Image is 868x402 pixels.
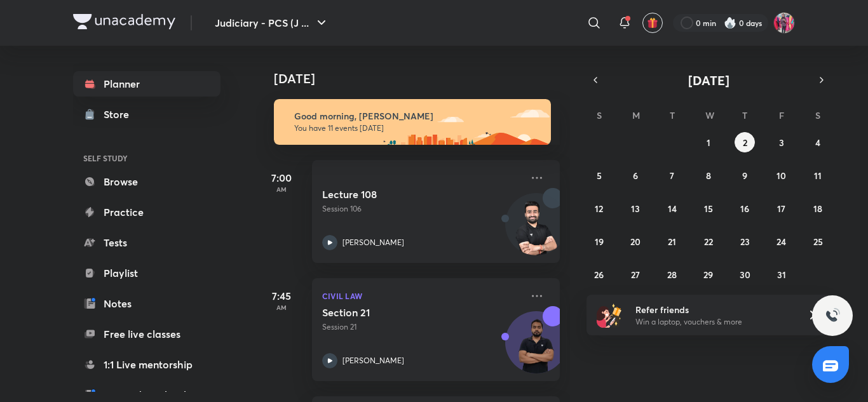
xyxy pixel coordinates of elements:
[688,72,729,89] span: [DATE]
[594,269,604,281] abbr: October 26, 2025
[589,198,609,218] button: October 12, 2025
[322,203,522,215] p: Session 106
[815,137,820,149] abbr: October 4, 2025
[771,231,792,251] button: October 24, 2025
[779,137,784,149] abbr: October 3, 2025
[743,137,747,149] abbr: October 2, 2025
[631,203,640,215] abbr: October 13, 2025
[597,109,602,121] abbr: Sunday
[73,199,220,225] a: Practice
[73,147,220,169] h6: SELF STUDY
[808,132,828,152] button: October 4, 2025
[647,17,658,29] img: avatar
[342,237,404,248] p: [PERSON_NAME]
[662,198,682,218] button: October 14, 2025
[740,269,750,281] abbr: October 30, 2025
[670,170,674,182] abbr: October 7, 2025
[294,111,539,122] h6: Good morning, [PERSON_NAME]
[662,231,682,251] button: October 21, 2025
[703,269,713,281] abbr: October 29, 2025
[742,170,747,182] abbr: October 9, 2025
[825,308,840,323] img: ttu
[707,137,710,149] abbr: October 1, 2025
[698,132,719,152] button: October 1, 2025
[698,198,719,218] button: October 15, 2025
[776,170,786,182] abbr: October 10, 2025
[771,132,792,152] button: October 3, 2025
[735,198,755,218] button: October 16, 2025
[662,165,682,185] button: October 7, 2025
[625,198,646,218] button: October 13, 2025
[73,260,220,286] a: Playlist
[274,71,573,86] h4: [DATE]
[256,288,307,304] h5: 7:45
[635,316,792,328] p: Win a laptop, vouchers & more
[742,109,747,121] abbr: Thursday
[814,170,822,182] abbr: October 11, 2025
[294,123,539,133] p: You have 11 events [DATE]
[256,185,307,193] p: AM
[506,318,567,379] img: Avatar
[73,291,220,316] a: Notes
[73,14,175,29] img: Company Logo
[73,102,220,127] a: Store
[771,198,792,218] button: October 17, 2025
[597,302,622,328] img: referral
[625,264,646,285] button: October 27, 2025
[705,109,714,121] abbr: Wednesday
[256,304,307,311] p: AM
[631,269,640,281] abbr: October 27, 2025
[73,352,220,377] a: 1:1 Live mentorship
[667,269,677,281] abbr: October 28, 2025
[73,169,220,194] a: Browse
[777,269,786,281] abbr: October 31, 2025
[704,203,713,215] abbr: October 15, 2025
[73,71,220,97] a: Planner
[589,165,609,185] button: October 5, 2025
[771,264,792,285] button: October 31, 2025
[740,236,750,248] abbr: October 23, 2025
[698,231,719,251] button: October 22, 2025
[706,170,711,182] abbr: October 8, 2025
[670,109,675,121] abbr: Tuesday
[73,230,220,255] a: Tests
[73,321,220,347] a: Free live classes
[698,264,719,285] button: October 29, 2025
[704,236,713,248] abbr: October 22, 2025
[724,17,736,29] img: streak
[735,132,755,152] button: October 2, 2025
[630,236,641,248] abbr: October 20, 2025
[589,231,609,251] button: October 19, 2025
[815,109,820,121] abbr: Saturday
[668,236,676,248] abbr: October 21, 2025
[589,264,609,285] button: October 26, 2025
[597,170,602,182] abbr: October 5, 2025
[625,231,646,251] button: October 20, 2025
[625,165,646,185] button: October 6, 2025
[274,99,551,145] img: morning
[642,13,663,33] button: avatar
[207,10,337,36] button: Judiciary - PCS (J ...
[779,109,784,121] abbr: Friday
[595,203,603,215] abbr: October 12, 2025
[808,198,828,218] button: October 18, 2025
[776,236,786,248] abbr: October 24, 2025
[595,236,604,248] abbr: October 19, 2025
[632,109,640,121] abbr: Monday
[73,14,175,32] a: Company Logo
[771,165,792,185] button: October 10, 2025
[342,355,404,366] p: [PERSON_NAME]
[635,303,792,316] h6: Refer friends
[322,306,480,319] h5: Section 21
[662,264,682,285] button: October 28, 2025
[813,236,823,248] abbr: October 25, 2025
[773,12,795,34] img: Archita Mittal
[735,231,755,251] button: October 23, 2025
[322,288,522,304] p: Civil Law
[735,264,755,285] button: October 30, 2025
[322,321,522,333] p: Session 21
[322,188,480,201] h5: Lecture 108
[256,170,307,185] h5: 7:00
[735,165,755,185] button: October 9, 2025
[633,170,638,182] abbr: October 6, 2025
